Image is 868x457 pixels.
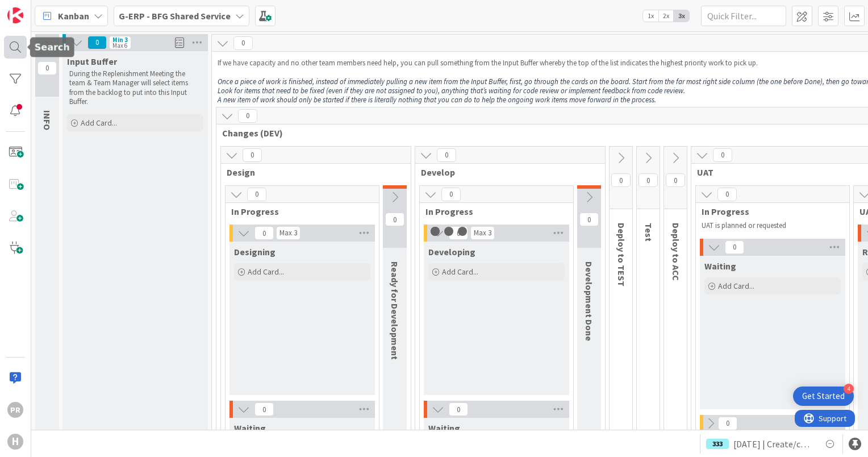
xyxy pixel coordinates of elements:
em: A new item of work should only be started if there is literally nothing that you can do to help t... [218,95,656,105]
b: G-ERP - BFG Shared Service [119,10,231,22]
span: In Progress [702,206,835,217]
span: 0 [611,173,631,187]
span: 0 [87,36,107,49]
span: Support [24,2,52,15]
span: Waiting [704,260,736,272]
span: Designing [234,246,276,257]
span: Deploy to ACC [670,223,682,281]
span: Deploy to TEST [616,223,627,286]
span: Waiting [428,422,460,434]
span: 1x [643,10,658,22]
span: INFO [41,110,53,130]
div: Max 3 [474,230,491,236]
span: In Progress [231,206,365,217]
span: 0 [238,109,257,123]
div: Max 3 [279,230,297,236]
span: 0 [243,148,262,162]
span: Development Done [583,261,595,341]
span: 0 [666,173,685,187]
div: Max 6 [112,43,127,48]
span: Add Card... [442,267,478,277]
span: 0 [254,402,274,416]
p: UAT is planned or requested [702,221,844,230]
span: Add Card... [81,118,117,128]
div: 333 [706,439,729,449]
h5: Search [35,42,70,53]
div: Open Get Started checklist, remaining modules: 4 [793,387,854,406]
span: 0 [718,417,737,430]
input: Quick Filter... [701,6,786,26]
span: Developing [428,246,475,257]
span: 0 [233,36,253,50]
span: Ready for Development [389,261,400,360]
span: 0 [579,213,599,226]
span: Design [227,167,397,178]
span: Develop [421,167,591,178]
span: 0 [713,148,732,162]
div: PR [7,402,23,418]
span: 0 [254,226,274,240]
span: 0 [725,240,744,254]
span: 0 [385,213,404,226]
span: Input Buffer [67,56,117,67]
span: Test [643,223,654,242]
span: Waiting [234,422,266,434]
span: 0 [441,188,461,201]
span: 3x [674,10,689,22]
span: 0 [437,148,456,162]
div: Min 3 [112,37,128,43]
span: In Progress [425,206,559,217]
span: Add Card... [718,281,754,291]
span: 0 [247,188,266,201]
span: [DATE] | Create/collate overview of Facility applications [733,437,814,451]
div: 4 [844,384,854,394]
span: 0 [37,61,57,75]
span: 0 [449,402,468,416]
span: 0 [639,173,658,187]
span: Kanban [58,9,89,23]
div: H [7,434,23,450]
span: 0 [717,188,737,201]
img: Visit kanbanzone.com [7,7,23,23]
div: Get Started [802,390,845,402]
span: 2x [658,10,674,22]
span: Add Card... [248,267,284,277]
p: During the Replenishment Meeting the team & Team Manager will select items from the backlog to pu... [69,69,201,106]
em: Look for items that need to be fixed (even if they are not assigned to you), anything that’s wait... [218,86,685,95]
